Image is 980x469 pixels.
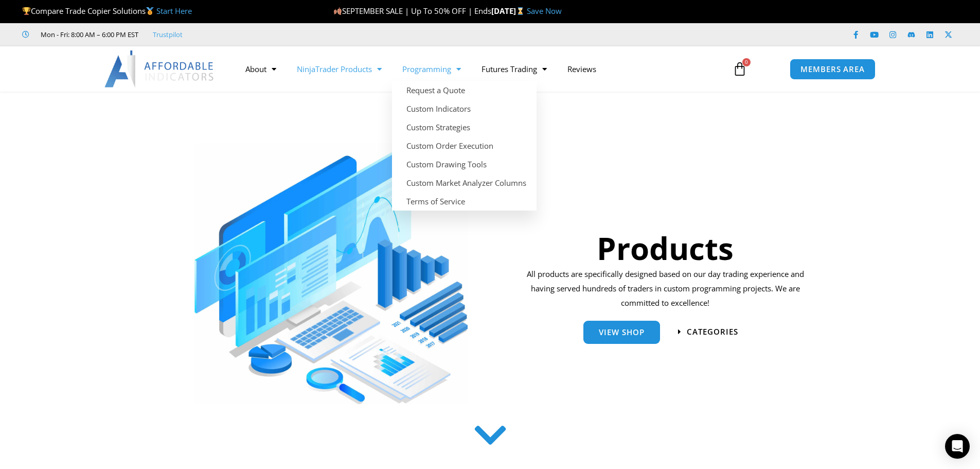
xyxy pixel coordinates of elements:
h1: Products [523,227,808,270]
span: MEMBERS AREA [800,65,865,73]
span: Mon - Fri: 8:00 AM – 6:00 PM EST [38,28,138,41]
span: View Shop [599,328,645,336]
p: All products are specifically designed based on our day trading experience and having served hund... [523,267,808,310]
img: ⌛ [516,7,524,15]
a: Terms of Service [392,192,537,211]
a: Custom Market Analyzer Columns [392,173,537,192]
a: Trustpilot [153,28,183,41]
ul: Programming [392,81,537,211]
a: 0 [717,54,762,84]
div: Open Intercom Messenger [945,434,970,459]
a: View Shop [583,321,660,344]
a: Custom Indicators [392,99,537,118]
span: SEPTEMBER SALE | Up To 50% OFF | Ends [333,6,491,16]
a: NinjaTrader Products [287,57,392,81]
a: Start Here [156,6,192,16]
strong: [DATE] [491,6,527,16]
a: Reviews [557,57,607,81]
img: 🥇 [146,7,154,15]
a: Custom Order Execution [392,136,537,155]
a: Programming [392,57,471,81]
img: ProductsSection scaled | Affordable Indicators – NinjaTrader [194,143,468,404]
a: categories [678,328,738,336]
a: MEMBERS AREA [790,59,876,80]
img: 🍂 [334,7,342,15]
span: Compare Trade Copier Solutions [22,6,192,16]
a: Futures Trading [471,57,557,81]
span: categories [687,328,738,336]
a: About [235,57,287,81]
img: 🏆 [23,7,30,15]
a: Custom Drawing Tools [392,155,537,173]
a: Request a Quote [392,81,537,99]
a: Custom Strategies [392,118,537,136]
img: LogoAI | Affordable Indicators – NinjaTrader [104,50,215,88]
nav: Menu [235,57,721,81]
a: Save Now [527,6,562,16]
span: 0 [742,58,751,66]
